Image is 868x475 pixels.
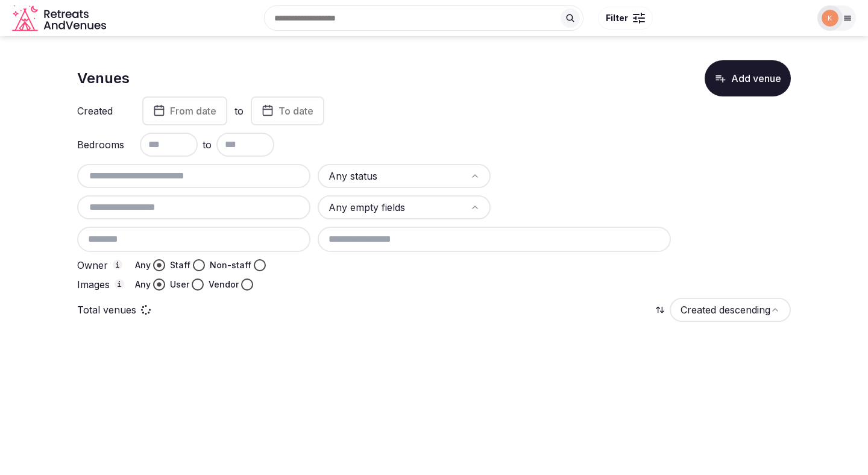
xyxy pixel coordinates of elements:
button: From date [142,96,227,125]
a: Visit the homepage [12,5,108,32]
button: To date [251,96,324,125]
span: to [203,137,212,152]
span: To date [278,105,313,117]
label: User [170,278,189,291]
button: Owner [113,260,122,269]
label: Created [77,106,125,116]
label: Any [135,278,151,291]
p: Total venues [77,303,136,316]
label: Owner [77,260,125,271]
span: From date [170,105,216,117]
label: Staff [170,259,190,271]
label: Any [135,259,151,271]
label: to [234,104,244,118]
button: Add venue [705,60,791,96]
span: Filter [606,12,628,24]
button: Filter [598,7,653,30]
label: Bedrooms [77,140,125,149]
img: katsabado [822,10,838,27]
svg: Retreats and Venues company logo [12,5,108,32]
label: Images [77,279,125,290]
label: Vendor [209,278,239,291]
button: Images [115,279,124,289]
h1: Venues [77,68,130,89]
label: Non-staff [210,259,251,271]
